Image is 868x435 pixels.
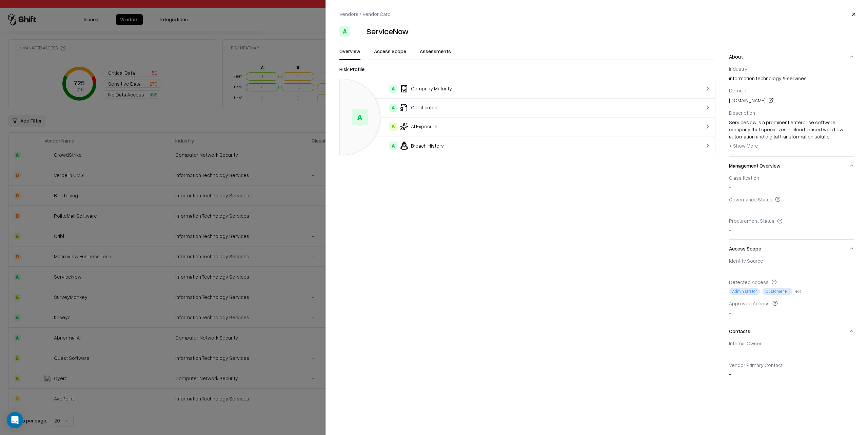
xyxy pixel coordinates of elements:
div: Classification [729,175,854,181]
button: Access Scope [729,240,854,258]
div: Identity Source [729,258,854,264]
button: Overview [339,48,360,60]
div: ServiceNow [367,26,409,37]
div: Approved Access [729,300,854,306]
div: - [729,175,854,191]
div: - [729,300,854,317]
div: Internal Owner [729,340,854,346]
div: About [729,66,854,156]
div: + 3 [795,288,801,295]
p: Vendors / Vendor Card [339,10,391,18]
div: B [389,123,397,131]
div: information technology & services [729,66,854,82]
button: Contacts [729,322,854,340]
div: Detected Access [729,279,854,285]
div: A [352,109,368,125]
div: A [339,26,350,37]
div: Management Overview [729,175,854,239]
button: Access Scope [374,48,406,60]
button: About [729,48,854,66]
div: - [729,340,854,356]
div: Access Scope [729,258,854,322]
div: Industry [729,66,854,72]
div: A [389,142,397,150]
img: ServiceNow [353,26,364,37]
div: A [389,85,397,93]
button: Management Overview [729,157,854,175]
div: - [729,362,854,378]
button: +3 [795,288,801,295]
div: AI Exposure [345,123,668,131]
div: - [729,196,854,213]
div: Procurement Status [729,218,854,224]
span: ... [830,133,833,139]
img: microsoft365.com [738,267,745,274]
div: Breach History [345,142,668,150]
div: Company Maturity [345,85,668,93]
div: [DOMAIN_NAME] [729,96,854,104]
span: + Show More [729,143,758,149]
div: Risk Profile [339,65,715,73]
img: entra.microsoft.com [729,267,736,274]
div: Governance Status [729,196,854,202]
div: ServiceNow is a prominent enterprise software company that specializes in cloud-based workflow au... [729,119,854,151]
div: A [389,104,397,112]
span: Customer PII [763,288,792,295]
div: Description [729,110,854,116]
button: + Show More [729,140,758,151]
div: Vendor Primary Contact [729,362,854,368]
div: Domain [729,87,854,93]
div: Certificates [345,104,668,112]
div: - [729,218,854,234]
span: Administrator [729,288,760,295]
button: Assessments [420,48,451,60]
div: Contacts [729,340,854,383]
